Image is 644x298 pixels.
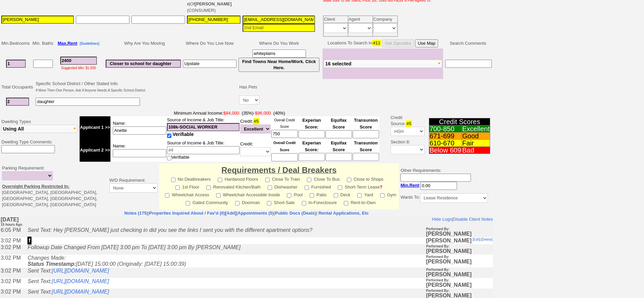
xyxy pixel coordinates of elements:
[380,184,382,190] b: ?
[183,60,236,68] input: #8
[243,24,315,32] input: 2nd Email
[218,178,222,182] input: Hardwood Floors
[182,38,237,48] td: Where Do You Live Now
[415,39,438,47] button: Use Map
[252,49,306,58] input: #9
[426,94,449,97] b: Performed By:
[429,147,461,154] td: Below 609
[354,118,378,130] font: Transunion Score
[348,16,373,23] td: Agent
[273,141,296,152] font: Overall Credit Score
[175,182,200,190] label: 1st Floor
[67,41,77,46] span: Rent
[372,40,381,46] span: #11
[481,21,492,25] font: [ ]
[305,185,309,190] input: Furnished
[473,21,479,25] a: Edit
[357,193,362,198] input: Yard
[235,201,240,205] input: Doorman
[27,52,108,57] i: Sent Text:
[275,211,316,216] a: Public Docs (Deals)
[240,139,271,162] td: Credit:
[173,132,194,137] span: Verifiable
[399,163,489,210] td: Other Requirements:
[432,0,452,5] a: Hide Logs
[35,80,146,95] td: Specific School District / Other Stated Info
[357,190,373,198] label: Yard
[174,111,253,116] font: Minimum Annual Income:
[1,125,78,133] button: Using All
[51,62,109,68] a: [URL][DOMAIN_NAME]
[167,139,240,162] td: Source of Income & Job Title: Verifiable
[255,111,271,116] font: $96,000
[429,125,461,133] td: 700-850
[223,111,239,116] font: $84,000
[400,183,457,188] nobr: :
[271,153,298,161] input: Ask Customer: Do You Know Your Overall Credit Score
[27,45,76,51] b: Status Timestamp:
[324,60,442,68] button: 16 selected
[27,28,240,34] i: Followup Date Changed From [DATE] 3:00 pm To [DATE] 3:00 pm By [PERSON_NAME]
[331,140,347,152] font: Equifax Score
[51,94,109,99] a: [URL][DOMAIN_NAME]
[167,123,240,131] input: #4
[373,16,398,23] td: Company
[80,110,379,116] span: -
[242,111,254,116] font: (35%)
[462,133,490,140] td: Good
[426,26,471,38] b: [PERSON_NAME]
[218,175,258,182] label: Hardwood Floors
[105,38,182,48] td: Why Are You Moving
[429,118,490,125] td: Credit Scores
[426,52,449,55] b: Performed By:
[108,163,159,210] td: W/D Requirement:
[338,185,342,190] input: Short-Term Lease?
[206,182,261,190] label: Renovated Kitchen/Bath
[443,38,493,48] td: Search Comments
[186,201,190,205] input: Gated Community
[0,210,493,216] center: | | | |
[344,198,376,206] label: Rent-to-Own
[265,175,300,182] label: Close To Train
[287,193,291,198] input: Pool
[481,21,491,25] a: Delete
[10,41,30,46] span: Bedrooms
[0,6,22,10] font: 15 hours Ago
[302,118,321,130] font: Experian Score:
[206,185,211,190] input: Renovated Kitchen/Bath
[354,140,378,152] font: Transunion Score
[326,130,352,138] input: Ask Customer: Do You Know Your Equifax Credit Score
[426,39,449,42] b: Performed By:
[426,37,471,48] b: [PERSON_NAME]
[165,190,209,198] label: Wheelchair Access
[380,193,385,198] input: Gym
[273,111,285,116] font: (40%)
[167,116,240,139] td: Source of Income & Job Title:
[426,62,449,66] b: Performed By:
[298,130,325,138] input: Ask Customer: Do You Know Your Experian Credit Score
[167,146,240,154] input: #4
[27,83,108,89] i: Sent Text:
[0,38,32,48] td: Min.
[426,50,471,61] b: [PERSON_NAME]
[334,190,351,198] label: Deck
[80,116,110,139] td: Applicant 1 >>
[265,178,270,182] input: Close To Train
[426,9,471,20] b: [PERSON_NAME]
[6,98,29,106] input: #2
[175,185,180,190] input: 1st Floor
[380,190,396,198] label: Gym
[3,126,24,132] span: Using All
[453,0,493,5] a: Disable Client Notes
[243,16,315,24] input: 1st Email - Question #0
[472,21,480,25] font: [ ]
[429,140,461,147] td: 610-670
[325,61,351,66] span: 16 selected
[0,163,108,210] td: Parking Requirement: [GEOGRAPHIC_DATA], [GEOGRAPHIC_DATA], [GEOGRAPHIC_DATA], [GEOGRAPHIC_DATA], ...
[305,182,331,190] label: Furnished
[51,73,109,78] a: [URL][DOMAIN_NAME]
[253,118,259,124] span: #5
[331,118,347,130] font: Equifax Score
[318,211,369,216] nobr: Rental Applications, Etc
[400,183,419,188] b: Min.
